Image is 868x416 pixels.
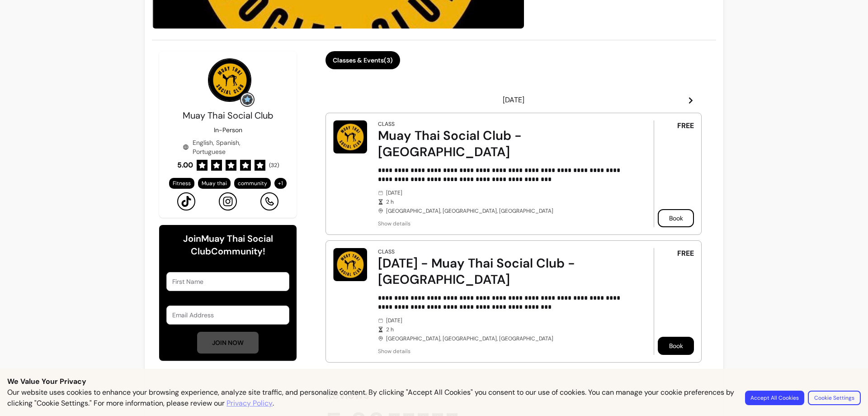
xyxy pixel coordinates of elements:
[325,91,702,109] header: [DATE]
[7,376,861,387] p: We Value Your Privacy
[173,180,191,187] span: Fitness
[166,232,289,258] h6: Join Muay Thai Social Club Community!
[202,180,227,187] span: Muay thai
[242,94,253,105] img: Grow
[677,120,694,131] span: FREE
[208,58,251,102] img: Provider image
[658,209,694,227] button: Book
[378,189,628,215] div: [DATE] [GEOGRAPHIC_DATA], [GEOGRAPHIC_DATA], [GEOGRAPHIC_DATA]
[658,337,694,355] button: Book
[386,326,628,333] span: 2 h
[378,248,395,255] div: Class
[378,120,395,128] div: Class
[276,180,285,187] span: + 1
[333,248,367,281] img: Wednesday - Muay Thai Social Club - London
[183,138,273,156] div: English, Spanish, Portuguese
[177,160,193,171] span: 5.00
[677,248,694,259] span: FREE
[386,198,628,206] span: 2 h
[378,220,628,227] span: Show details
[226,398,273,409] a: Privacy Policy
[183,110,274,121] span: Muay Thai Social Club
[238,180,267,187] span: community
[172,277,283,286] input: First Name
[808,391,861,405] button: Cookie Settings
[745,391,804,405] button: Accept All Cookies
[172,311,283,320] input: Email Address
[378,317,628,342] div: [DATE] [GEOGRAPHIC_DATA], [GEOGRAPHIC_DATA], [GEOGRAPHIC_DATA]
[325,51,400,69] button: Classes & Events(3)
[214,125,242,134] p: In-Person
[378,128,628,160] div: Muay Thai Social Club - [GEOGRAPHIC_DATA]
[7,387,734,409] p: Our website uses cookies to enhance your browsing experience, analyze site traffic, and personali...
[333,120,367,153] img: Muay Thai Social Club - Leeds
[269,162,279,169] span: ( 32 )
[378,348,628,355] span: Show details
[378,255,628,288] div: [DATE] - Muay Thai Social Club - [GEOGRAPHIC_DATA]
